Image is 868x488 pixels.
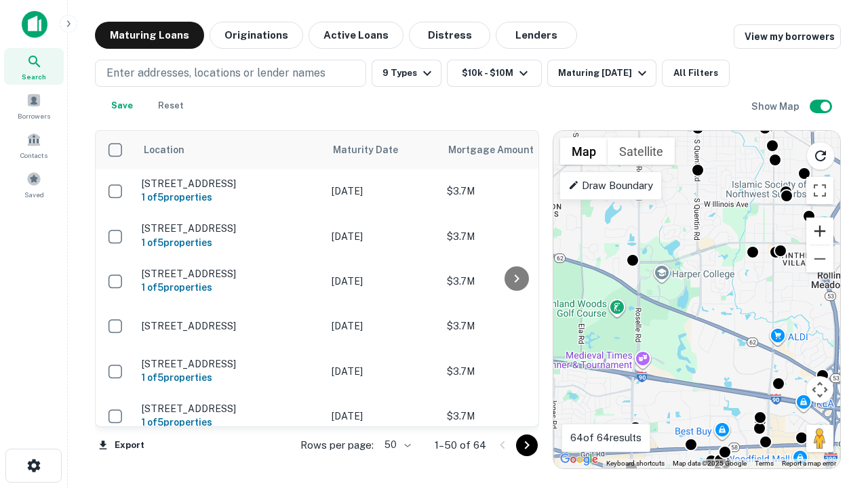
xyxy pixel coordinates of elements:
p: [STREET_ADDRESS] [142,268,318,280]
p: Rows per page: [300,437,374,453]
button: Reload search area [806,142,835,170]
button: Zoom in [806,218,833,245]
button: Save your search to get updates of matches that match your search criteria. [100,92,144,119]
button: Active Loans [309,22,403,49]
a: Terms (opens in new tab) [755,460,774,467]
p: $3.7M [447,409,583,424]
p: $3.7M [447,364,583,379]
h6: Show Map [751,99,802,114]
button: Export [95,435,148,455]
div: Maturing [DATE] [558,65,650,81]
button: Show satellite imagery [608,138,675,165]
a: Search [4,48,64,85]
span: Contacts [20,150,47,161]
button: Distress [409,22,490,49]
button: Maturing Loans [95,22,204,49]
img: capitalize-icon.png [22,11,47,38]
h6: 1 of 5 properties [142,235,318,250]
button: Enter addresses, locations or lender names [95,60,366,87]
p: [DATE] [332,184,433,199]
p: [STREET_ADDRESS] [142,358,318,370]
p: 64 of 64 results [570,430,642,446]
p: $3.7M [447,184,583,199]
div: 50 [379,435,413,455]
span: Borrowers [18,110,50,121]
a: Open this area in Google Maps (opens a new window) [557,451,601,468]
button: Toggle fullscreen view [806,177,833,204]
p: [STREET_ADDRESS] [142,178,318,190]
button: Reset [149,92,193,119]
p: 1–50 of 64 [435,437,486,453]
span: Saved [24,189,44,200]
button: Keyboard shortcuts [606,459,665,468]
th: Maturity Date [325,131,440,169]
span: Search [22,71,46,82]
a: Contacts [4,127,64,163]
th: Location [135,131,325,169]
a: View my borrowers [734,24,841,49]
p: [DATE] [332,364,433,379]
button: Maturing [DATE] [547,60,656,87]
button: Zoom out [806,245,833,272]
h6: 1 of 5 properties [142,280,318,295]
p: [DATE] [332,409,433,424]
a: Borrowers [4,87,64,124]
a: Saved [4,166,64,203]
div: 0 0 [553,131,840,468]
button: Go to next page [516,434,538,456]
p: [STREET_ADDRESS] [142,403,318,415]
button: Drag Pegman onto the map to open Street View [806,425,833,452]
h6: 1 of 5 properties [142,415,318,430]
a: Report a map error [782,460,836,467]
span: Location [143,142,184,158]
button: Show street map [560,138,608,165]
span: Mortgage Amount [448,142,551,158]
p: [STREET_ADDRESS] [142,222,318,235]
button: Originations [210,22,303,49]
p: $3.7M [447,274,583,289]
span: Maturity Date [333,142,416,158]
iframe: Chat Widget [800,336,868,401]
button: 9 Types [372,60,441,87]
button: $10k - $10M [447,60,542,87]
h6: 1 of 5 properties [142,370,318,385]
button: Lenders [496,22,577,49]
img: Google [557,451,601,468]
p: [STREET_ADDRESS] [142,320,318,332]
p: $3.7M [447,229,583,244]
h6: 1 of 5 properties [142,190,318,205]
p: Enter addresses, locations or lender names [106,65,325,81]
th: Mortgage Amount [440,131,589,169]
p: [DATE] [332,274,433,289]
p: [DATE] [332,229,433,244]
p: [DATE] [332,319,433,333]
p: $3.7M [447,319,583,333]
p: Draw Boundary [568,178,653,194]
button: All Filters [662,60,730,87]
span: Map data ©2025 Google [673,460,747,467]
